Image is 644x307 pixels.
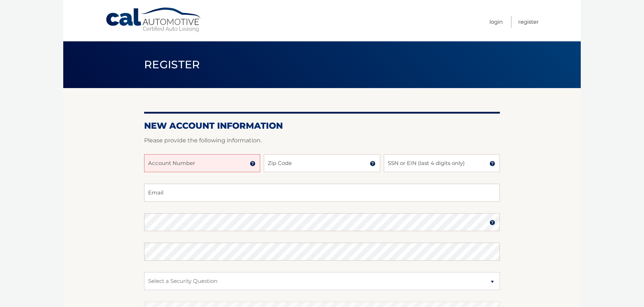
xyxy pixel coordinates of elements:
[489,220,495,225] img: tooltip.svg
[370,161,376,166] img: tooltip.svg
[384,154,500,172] input: SSN or EIN (last 4 digits only)
[144,58,200,71] span: Register
[144,136,500,146] p: Please provide the following information.
[144,120,500,131] h2: New Account Information
[144,154,260,172] input: Account Number
[489,16,503,28] a: Login
[250,161,256,166] img: tooltip.svg
[264,154,380,172] input: Zip Code
[144,184,500,202] input: Email
[105,7,202,33] a: Cal Automotive
[518,16,539,28] a: Register
[489,161,495,166] img: tooltip.svg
